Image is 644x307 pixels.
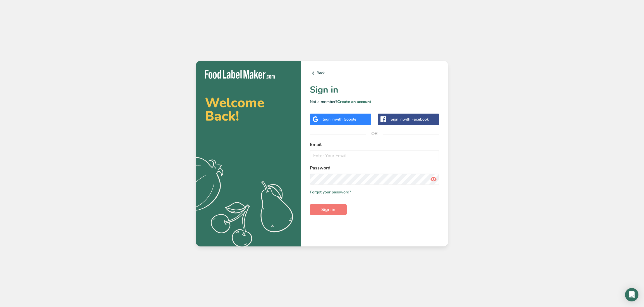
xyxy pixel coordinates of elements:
[310,165,439,171] label: Password
[625,288,638,301] div: Open Intercom Messenger
[310,189,351,195] a: Forgot your password?
[337,99,371,104] a: Create an account
[391,116,429,122] div: Sign in
[335,117,356,122] span: with Google
[366,125,383,142] span: OR
[310,204,347,215] button: Sign in
[310,70,439,76] a: Back
[323,116,356,122] div: Sign in
[205,70,275,79] img: Food Label Maker
[310,99,439,105] p: Not a member?
[310,150,439,161] input: Enter Your Email
[310,83,439,97] h1: Sign in
[205,96,292,123] h2: Welcome Back!
[321,206,335,213] span: Sign in
[403,117,429,122] span: with Facebook
[310,141,439,148] label: Email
